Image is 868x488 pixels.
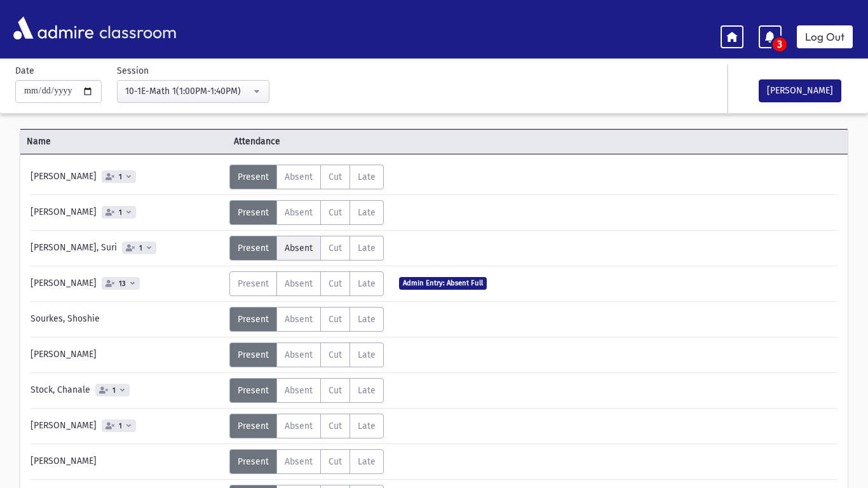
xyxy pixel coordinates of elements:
span: Present [238,243,269,254]
div: [PERSON_NAME] [24,165,229,189]
span: Late [358,385,376,396]
label: Session [117,64,149,78]
span: Late [358,243,376,254]
label: Date [15,64,34,78]
span: classroom [97,11,177,45]
span: Late [358,172,376,182]
div: Stock, Chanale [24,378,229,403]
div: Sourkes, Shoshie [24,307,229,332]
span: Cut [329,278,342,289]
span: Late [358,349,376,360]
span: Present [238,456,269,467]
img: AdmirePro [10,13,97,43]
span: Late [358,314,376,325]
span: 13 [116,280,128,288]
span: Cut [329,349,342,360]
div: AttTypes [229,378,384,403]
span: Cut [329,421,342,431]
div: [PERSON_NAME] [24,449,229,474]
span: Absent [285,421,313,431]
span: Cut [329,243,342,254]
span: Late [358,278,376,289]
div: AttTypes [229,200,384,225]
div: AttTypes [229,307,384,332]
span: Absent [285,385,313,396]
div: AttTypes [229,271,384,296]
button: [PERSON_NAME] [759,79,841,102]
div: AttTypes [229,165,384,189]
span: Present [238,349,269,360]
span: Present [238,314,269,325]
span: Cut [329,456,342,467]
div: AttTypes [229,449,384,474]
span: 3 [773,38,787,51]
span: Absent [285,207,313,218]
div: AttTypes [229,414,384,438]
div: [PERSON_NAME], Suri [24,236,229,261]
span: Absent [285,349,313,360]
span: Cut [329,172,342,182]
span: Name [20,135,227,148]
span: Absent [285,172,313,182]
span: Cut [329,207,342,218]
div: 10-1E-Math 1(1:00PM-1:40PM) [125,85,251,98]
span: Present [238,421,269,431]
span: Absent [285,243,313,254]
span: Late [358,421,376,431]
span: 1 [116,173,125,181]
span: Present [238,385,269,396]
span: 1 [116,208,125,217]
span: Absent [285,278,313,289]
span: Admin Entry: Absent Full [399,277,487,289]
a: Log Out [797,25,853,48]
span: Cut [329,314,342,325]
div: AttTypes [229,236,384,261]
div: [PERSON_NAME] [24,414,229,438]
div: [PERSON_NAME] [24,342,229,367]
span: Cut [329,385,342,396]
span: Present [238,278,269,289]
span: Absent [285,314,313,325]
span: 1 [116,422,125,430]
div: [PERSON_NAME] [24,271,229,296]
span: 1 [110,386,118,395]
span: Late [358,207,376,218]
span: Absent [285,456,313,467]
div: [PERSON_NAME] [24,200,229,225]
div: AttTypes [229,342,384,367]
button: 10-1E-Math 1(1:00PM-1:40PM) [117,80,269,103]
span: Attendance [227,135,435,148]
span: Present [238,207,269,218]
span: 1 [137,244,145,252]
span: Present [238,172,269,182]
